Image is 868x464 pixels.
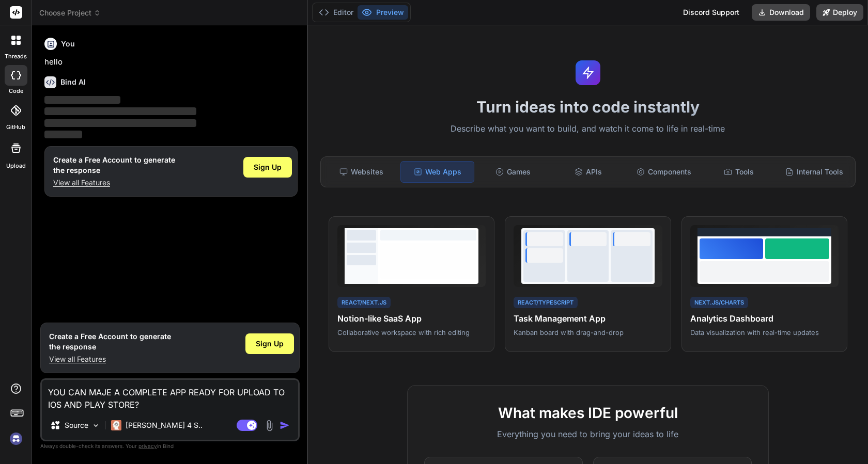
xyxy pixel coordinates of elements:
[6,162,26,170] label: Upload
[6,123,25,132] label: GitHub
[325,161,398,183] div: Websites
[65,420,88,430] p: Source
[44,107,196,115] span: ‌
[263,420,275,431] img: attachment
[280,420,290,430] img: icon
[126,420,203,430] p: [PERSON_NAME] 4 S..
[424,402,752,424] h2: What makes IDE powerful
[514,297,578,309] div: React/TypeScript
[677,4,746,21] div: Discord Support
[424,428,752,440] p: Everything you need to bring your ideas to life
[60,77,86,87] h6: Bind AI
[752,4,810,21] button: Download
[53,155,175,175] h1: Create a Free Account to generate the response
[337,312,486,325] h4: Notion-like SaaS App
[61,39,75,49] h6: You
[40,441,300,451] p: Always double-check its answers. Your in Bind
[44,56,298,68] p: hello
[49,331,171,352] h1: Create a Free Account to generate the response
[314,98,862,116] h1: Turn ideas into code instantly
[42,380,298,411] textarea: YOU CAN MAJE A COMPLETE APP READY FOR UPLOAD TO IOS AND PLAY STORE?
[337,328,486,337] p: Collaborative workspace with rich editing
[476,161,550,183] div: Games
[514,312,662,325] h4: Task Management App
[627,161,701,183] div: Components
[44,119,196,127] span: ‌
[315,5,358,20] button: Editor
[778,161,851,183] div: Internal Tools
[44,131,82,138] span: ‌
[5,52,27,61] label: threads
[514,328,662,337] p: Kanban board with drag-and-drop
[111,420,121,430] img: Claude 4 Sonnet
[53,178,175,188] p: View all Features
[314,122,862,136] p: Describe what you want to build, and watch it come to life in real-time
[703,161,776,183] div: Tools
[690,297,748,309] div: Next.js/Charts
[690,312,839,325] h4: Analytics Dashboard
[91,421,100,430] img: Pick Models
[552,161,625,183] div: APIs
[400,161,475,183] div: Web Apps
[256,339,284,349] span: Sign Up
[254,162,282,172] span: Sign Up
[337,297,391,309] div: React/Next.js
[9,87,23,95] label: code
[44,96,120,104] span: ‌
[7,430,25,447] img: signin
[358,5,408,20] button: Preview
[816,4,863,21] button: Deploy
[39,8,101,18] span: Choose Project
[49,354,171,364] p: View all Features
[138,443,157,449] span: privacy
[690,328,839,337] p: Data visualization with real-time updates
